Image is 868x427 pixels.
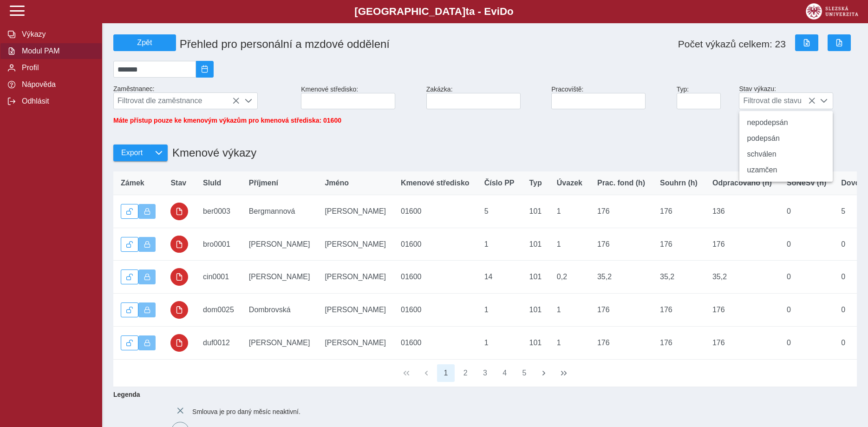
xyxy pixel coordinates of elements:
[477,195,522,228] td: 5
[739,146,833,162] li: schválen
[241,195,318,228] td: Bergmannová
[170,334,188,352] button: uzamčeno
[317,261,393,294] td: [PERSON_NAME]
[297,82,423,113] div: Kmenové středisko:
[241,228,318,261] td: [PERSON_NAME]
[597,179,645,187] span: Prac. fond (h)
[393,326,477,359] td: 01600
[477,294,522,327] td: 1
[673,82,736,113] div: Typ:
[196,294,241,327] td: dom0025
[477,326,522,359] td: 1
[529,179,542,187] span: Typ
[653,228,705,261] td: 176
[705,326,779,359] td: 176
[828,34,851,51] button: Export do PDF
[477,228,522,261] td: 1
[19,30,94,39] span: Výkazy
[170,203,188,220] button: uzamčeno
[465,6,469,17] span: t
[549,228,590,261] td: 1
[325,179,349,187] span: Jméno
[522,261,549,294] td: 101
[138,335,156,350] button: Výkaz uzamčen.
[19,80,94,89] span: Nápověda
[779,294,834,327] td: 0
[590,294,653,327] td: 176
[196,261,241,294] td: cin0001
[317,195,393,228] td: [PERSON_NAME]
[170,268,188,286] button: uzamčeno
[203,179,221,187] span: SluId
[19,97,94,105] span: Odhlásit
[401,179,470,187] span: Kmenové středisko
[192,407,300,415] span: Smlouva je pro daný měsíc neaktivní.
[437,364,455,382] button: 1
[522,228,549,261] td: 101
[653,195,705,228] td: 176
[557,179,582,187] span: Úvazek
[113,145,150,161] button: Export
[113,117,341,124] span: Máte přístup pouze ke kmenovým výkazům pro kmenová střediska: 01600
[549,326,590,359] td: 1
[705,261,779,294] td: 35,2
[779,326,834,359] td: 0
[138,204,156,219] button: Výkaz uzamčen.
[507,6,514,17] span: o
[549,294,590,327] td: 1
[549,195,590,228] td: 1
[138,237,156,252] button: Výkaz uzamčen.
[168,142,256,164] h1: Kmenové výkazy
[19,47,94,55] span: Modul PAM
[121,179,144,187] span: Zámek
[121,335,138,350] button: Odemknout výkaz.
[705,294,779,327] td: 176
[548,82,673,113] div: Pracoviště:
[121,149,143,157] span: Export
[590,261,653,294] td: 35,2
[110,387,853,402] b: Legenda
[19,64,94,72] span: Profil
[241,294,318,327] td: Dombrovská
[393,261,477,294] td: 01600
[739,131,833,146] li: podepsán
[653,261,705,294] td: 35,2
[779,261,834,294] td: 0
[121,302,138,317] button: Odemknout výkaz.
[500,6,507,17] span: D
[121,269,138,284] button: Odemknout výkaz.
[249,179,278,187] span: Příjmení
[457,364,474,382] button: 2
[705,228,779,261] td: 176
[653,326,705,359] td: 176
[241,261,318,294] td: [PERSON_NAME]
[393,228,477,261] td: 01600
[779,228,834,261] td: 0
[423,82,548,113] div: Zakázka:
[170,301,188,319] button: uzamčeno
[117,39,172,47] span: Zpět
[196,326,241,359] td: duf0012
[549,261,590,294] td: 0,2
[484,179,515,187] span: Číslo PP
[393,195,477,228] td: 01600
[516,364,533,382] button: 5
[522,326,549,359] td: 101
[110,81,297,113] div: Zaměstnanec:
[241,326,318,359] td: [PERSON_NAME]
[196,228,241,261] td: bro0001
[121,204,138,219] button: Odemknout výkaz.
[138,269,156,284] button: Výkaz uzamčen.
[170,179,186,187] span: Stav
[739,162,833,178] li: uzamčen
[170,236,188,253] button: uzamčeno
[787,179,826,187] span: SoNeSv (h)
[114,93,240,109] span: Filtrovat dle zaměstnance
[712,179,772,187] span: Odpracováno (h)
[678,39,786,50] span: Počet výkazů celkem: 23
[590,228,653,261] td: 176
[113,34,176,51] button: Zpět
[590,326,653,359] td: 176
[806,3,858,20] img: logo_web_su.png
[28,6,840,18] b: [GEOGRAPHIC_DATA] a - Evi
